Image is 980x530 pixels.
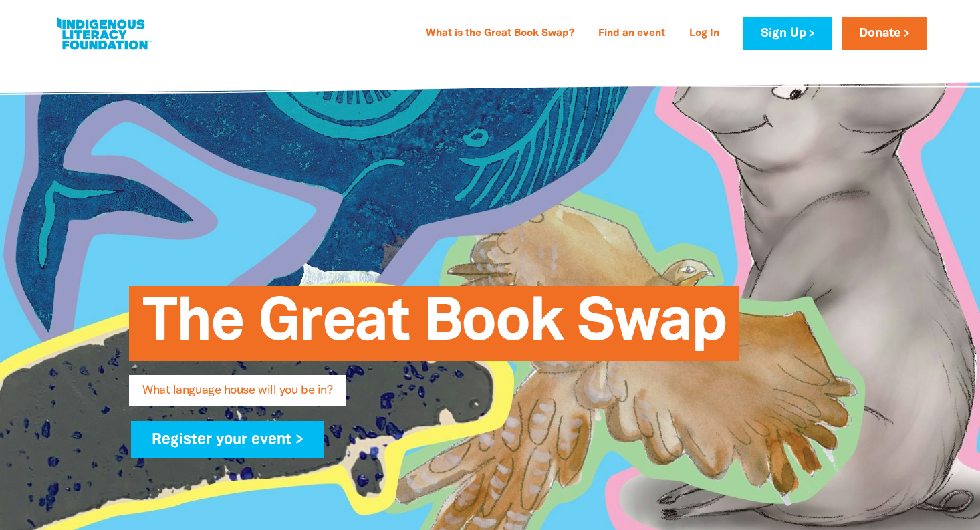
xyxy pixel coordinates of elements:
[842,17,927,50] a: Donate
[418,23,582,45] a: What is the Great Book Swap?
[142,296,726,361] span: The Great Book Swap
[131,421,324,458] a: Register your event >
[681,23,727,45] a: Log In
[743,17,831,50] a: Sign Up
[142,385,332,406] span: What language house will you be in?
[590,23,673,45] a: Find an event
